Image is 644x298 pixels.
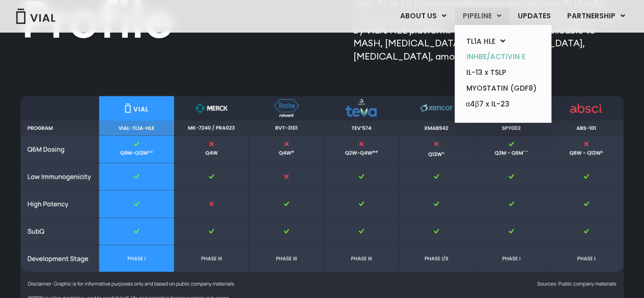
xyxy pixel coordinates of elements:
[15,9,56,24] img: Vial Logo
[458,65,547,80] a: IL-13 x TSLP
[458,96,547,113] a: α4β7 x IL-23
[458,80,547,96] a: MYOSTATIN (GDF8)
[510,8,558,25] a: UPDATES
[559,8,633,25] a: PARTNERSHIPMenu Toggle
[392,8,454,25] a: ABOUT USMenu Toggle
[458,49,547,65] a: INHBE/ACTIVIN E
[455,8,509,25] a: PIPELINEMenu Toggle
[458,34,547,49] a: TL1A HLEMenu Toggle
